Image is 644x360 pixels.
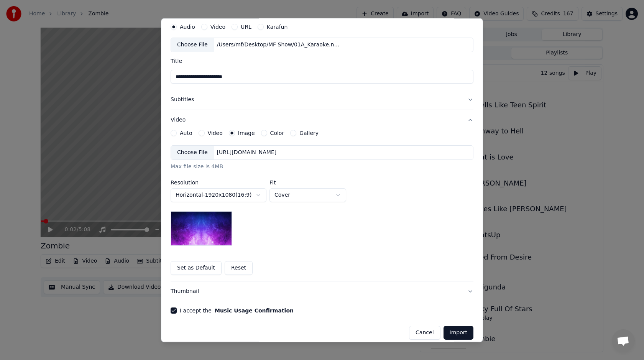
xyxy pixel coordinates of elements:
[238,131,255,136] label: Image
[214,41,344,49] div: /Users/mf/Desktop/MF Show/01A_Karaoke.nosync/Bounce-Stable/10 GunsnRoses-132BPM.mp3
[270,131,284,136] label: Color
[171,180,266,186] label: Resolution
[225,261,253,275] button: Reset
[171,110,473,130] button: Video
[409,326,440,340] button: Cancel
[171,90,473,110] button: Subtitles
[171,38,214,52] div: Choose File
[180,25,195,30] label: Audio
[171,282,473,302] button: Thumbnail
[171,163,473,171] div: Max file size is 4MB
[210,25,225,30] label: Video
[180,131,192,136] label: Auto
[180,308,294,314] label: I accept the
[171,146,214,160] div: Choose File
[267,25,288,30] label: Karafun
[241,25,251,30] label: URL
[269,180,346,186] label: Fit
[299,131,319,136] label: Gallery
[171,59,473,64] label: Title
[215,308,294,314] button: I accept the
[171,130,473,281] div: Video
[208,131,223,136] label: Video
[214,149,280,157] div: [URL][DOMAIN_NAME]
[171,261,222,275] button: Set as Default
[444,326,473,340] button: Import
